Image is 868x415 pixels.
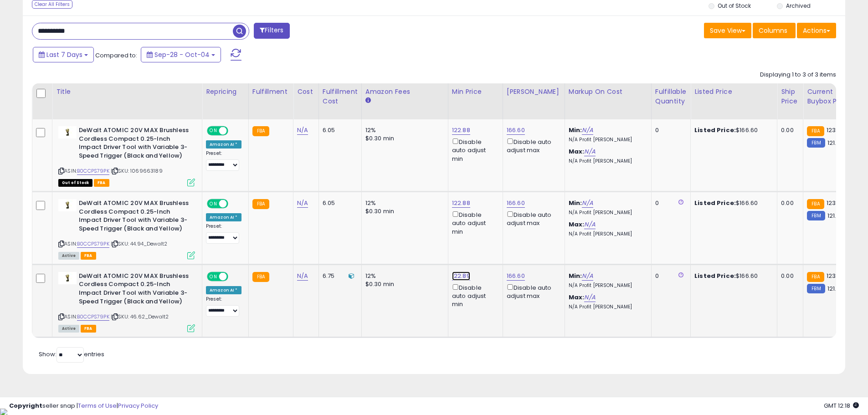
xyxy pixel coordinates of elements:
b: Min: [569,272,582,280]
button: Actions [797,23,836,38]
p: N/A Profit [PERSON_NAME] [569,210,644,216]
span: FBA [81,325,96,333]
button: Save View [704,23,751,38]
div: Disable auto adjust min [452,137,496,163]
div: Fulfillment [252,87,289,97]
div: Disable auto adjust max [507,137,558,154]
div: Disable auto adjust min [452,282,496,309]
a: N/A [297,199,308,208]
div: Amazon AI * [206,286,241,294]
div: $166.60 [694,272,770,280]
b: Listed Price: [694,199,736,207]
div: Preset: [206,296,241,317]
div: Displaying 1 to 3 of 3 items [760,71,836,79]
div: 0.00 [781,272,796,280]
b: Listed Price: [694,272,736,280]
a: 166.60 [507,126,525,135]
div: 12% [365,272,441,280]
a: 122.89 [452,272,470,281]
button: Columns [753,23,796,38]
a: 122.88 [452,199,470,208]
div: $0.30 min [365,134,441,143]
b: DeWalt ATOMIC 20V MAX Brushless Cordless Compact 0.25-Inch Impact Driver Tool with Variable 3-Spe... [79,126,190,162]
label: Out of Stock [718,2,751,10]
button: Last 7 Days [33,47,94,62]
div: 12% [365,126,441,134]
span: | SKU: 1069663189 [111,167,163,174]
small: FBM [807,211,825,220]
div: Current Buybox Price [807,87,854,106]
div: 0 [655,199,683,207]
a: N/A [582,272,593,281]
p: N/A Profit [PERSON_NAME] [569,158,644,164]
span: 123.89 [827,199,845,207]
b: DeWalt ATOMIC 20V MAX Brushless Cordless Compact 0.25-Inch Impact Driver Tool with Variable 3-Spe... [79,272,190,308]
a: Terms of Use [78,401,117,410]
a: N/A [584,147,595,156]
button: Sep-28 - Oct-04 [141,47,221,62]
div: Min Price [452,87,499,97]
a: N/A [582,199,593,208]
div: Repricing [206,87,245,97]
div: 0.00 [781,126,796,134]
b: Max: [569,293,585,302]
div: 0 [655,272,683,280]
span: OFF [227,200,241,208]
b: Listed Price: [694,126,736,134]
span: | SKU: 44.94_Dewalt2 [111,240,167,247]
div: $0.30 min [365,207,441,215]
div: Ship Price [781,87,799,106]
a: N/A [584,293,595,302]
b: Min: [569,126,582,134]
span: All listings that are currently out of stock and unavailable for purchase on Amazon [58,179,92,187]
span: Last 7 Days [46,50,82,59]
b: Min: [569,199,582,207]
img: 31Wt4UmTAVL._SL40_.jpg [58,199,77,211]
div: $0.30 min [365,280,441,288]
span: All listings currently available for purchase on Amazon [58,325,79,333]
div: Disable auto adjust max [507,210,558,227]
span: ON [208,273,219,281]
div: Preset: [206,223,241,244]
b: Max: [569,220,585,229]
span: 121.33 [827,138,844,147]
div: Amazon AI * [206,213,241,221]
div: Markup on Cost [569,87,647,97]
span: Columns [759,26,787,35]
div: 0 [655,126,683,134]
small: FBA [807,126,824,136]
div: ASIN: [58,126,195,185]
span: 2025-10-12 12:18 GMT [824,401,859,410]
p: N/A Profit [PERSON_NAME] [569,231,644,237]
small: Amazon Fees. [365,97,371,105]
div: Title [56,87,198,97]
a: B0CCPS79PK [77,313,109,321]
span: 123.89 [827,126,845,134]
img: 31Wt4UmTAVL._SL40_.jpg [58,272,77,284]
b: Max: [569,147,585,156]
p: N/A Profit [PERSON_NAME] [569,282,644,289]
span: FBA [94,179,109,187]
div: Listed Price [694,87,773,97]
span: 121.33 [827,211,844,220]
span: 121.33 [827,284,844,293]
small: FBM [807,284,825,293]
div: 6.05 [323,199,354,207]
span: ON [208,127,219,135]
span: | SKU: 46.62_Dewalt2 [111,313,169,320]
div: $166.60 [694,126,770,134]
a: 166.60 [507,199,525,208]
span: Sep-28 - Oct-04 [154,50,210,59]
strong: Copyright [9,401,42,410]
span: ON [208,200,219,208]
div: ASIN: [58,272,195,331]
button: Filters [254,23,289,39]
div: Disable auto adjust max [507,282,558,300]
small: FBA [252,199,269,209]
div: Amazon Fees [365,87,444,97]
a: B0CCPS79PK [77,167,109,175]
div: Preset: [206,150,241,171]
a: B0CCPS79PK [77,240,109,248]
img: 31Wt4UmTAVL._SL40_.jpg [58,126,77,138]
div: $166.60 [694,199,770,207]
